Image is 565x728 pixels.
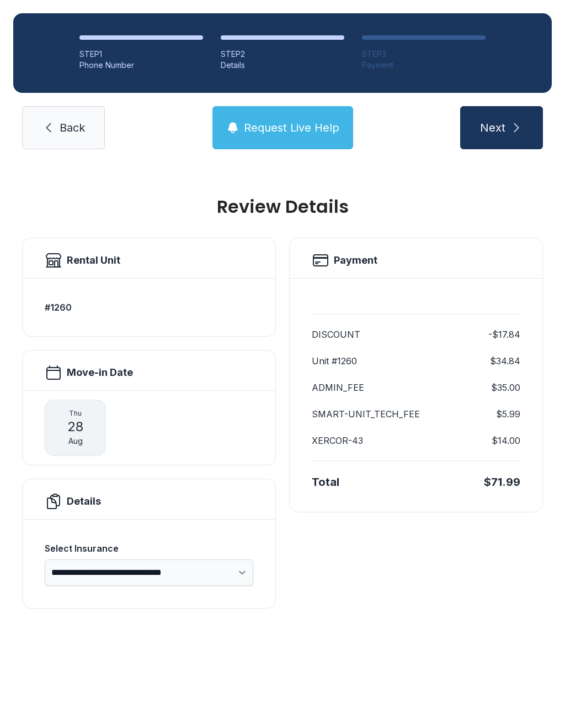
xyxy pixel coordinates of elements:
h2: Move-in Date [67,365,133,380]
div: STEP 3 [362,49,486,60]
div: $71.99 [484,474,520,490]
dt: Unit #1260 [312,354,357,368]
h2: Payment [334,253,377,268]
h2: Details [67,494,101,509]
div: STEP 1 [79,49,203,60]
div: Phone Number [79,60,203,71]
span: Aug [68,436,83,447]
dt: XERCOR-43 [312,434,363,447]
dt: DISCOUNT [312,328,360,341]
dd: -$17.84 [488,328,520,341]
div: Total [312,474,339,490]
span: Thu [69,409,82,418]
span: 28 [67,418,83,436]
h3: #1260 [45,301,253,314]
dd: $14.00 [492,434,520,447]
h2: Rental Unit [67,253,120,268]
dd: $5.99 [496,407,520,421]
div: Select Insurance [45,542,253,555]
dd: $35.00 [491,381,520,394]
span: Request Live Help [244,120,339,135]
div: Details [221,60,344,71]
span: Next [480,120,505,135]
span: Back [60,120,85,135]
div: Payment [362,60,486,71]
h1: Review Details [22,198,543,216]
dt: SMART-UNIT_TECH_FEE [312,407,420,421]
dd: $34.84 [490,354,520,368]
dt: ADMIN_FEE [312,381,364,394]
div: STEP 2 [221,49,344,60]
select: Select Insurance [45,559,253,586]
